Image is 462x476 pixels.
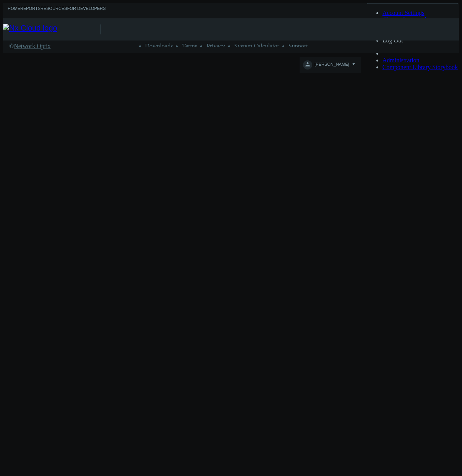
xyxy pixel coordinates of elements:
a: Resources [41,6,67,16]
a: Reports [20,6,41,16]
a: Home [8,6,20,16]
button: [PERSON_NAME] [300,57,361,73]
a: Component Library Storybook [383,64,458,70]
a: System Calculator [234,43,279,49]
a: Terms [182,43,197,49]
img: Nx Cloud logo [3,24,101,35]
span: Network Optix [14,43,50,49]
a: Account Settings [383,10,425,16]
a: Support [289,43,308,49]
a: Administration [383,57,420,63]
a: For Developers [67,6,106,16]
a: ©Network Optix [9,43,51,50]
span: [PERSON_NAME] [314,62,349,71]
a: Downloads [145,43,173,49]
a: Change Password [383,16,426,23]
a: Privacy [206,43,225,49]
